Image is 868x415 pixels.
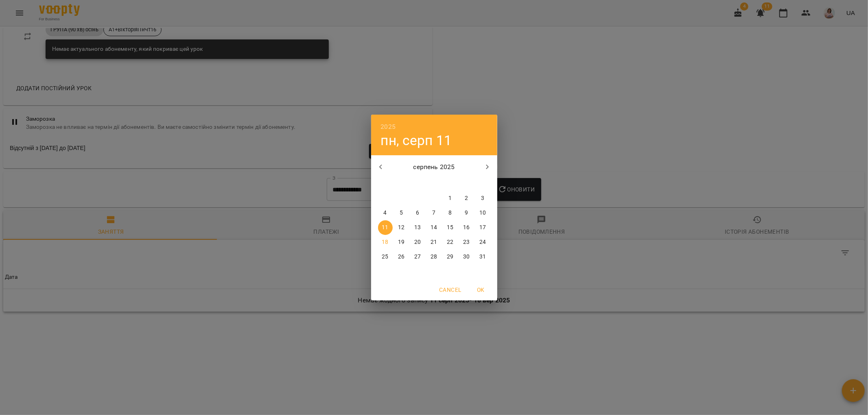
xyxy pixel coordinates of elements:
[459,191,474,206] button: 2
[398,224,404,232] p: 12
[448,209,452,217] p: 8
[411,220,425,235] button: 13
[443,220,458,235] button: 15
[427,220,442,235] button: 14
[432,209,435,217] p: 7
[390,162,478,172] p: серпень 2025
[459,206,474,220] button: 9
[463,253,470,261] p: 30
[443,206,458,220] button: 8
[398,253,404,261] p: 26
[443,250,458,264] button: 29
[479,209,486,217] p: 10
[448,194,452,202] p: 1
[439,285,461,295] span: Cancel
[378,220,393,235] button: 11
[394,179,409,187] span: вт
[378,250,393,264] button: 25
[481,194,484,202] p: 3
[436,282,464,297] button: Cancel
[411,206,425,220] button: 6
[471,285,491,295] span: OK
[447,224,453,232] p: 15
[381,132,452,149] button: пн, серп 11
[431,253,437,261] p: 28
[476,235,490,250] button: 24
[447,253,453,261] p: 29
[476,220,490,235] button: 17
[427,206,442,220] button: 7
[459,179,474,187] span: сб
[378,179,393,187] span: пн
[394,250,409,264] button: 26
[400,209,403,217] p: 5
[411,235,425,250] button: 20
[398,238,404,246] p: 19
[443,191,458,206] button: 1
[394,235,409,250] button: 19
[414,238,421,246] p: 20
[465,194,468,202] p: 2
[463,238,470,246] p: 23
[431,224,437,232] p: 14
[476,250,490,264] button: 31
[459,235,474,250] button: 23
[447,238,453,246] p: 22
[411,179,425,187] span: ср
[416,209,419,217] p: 6
[465,209,468,217] p: 9
[468,282,494,297] button: OK
[431,238,437,246] p: 21
[479,224,486,232] p: 17
[459,250,474,264] button: 30
[394,220,409,235] button: 12
[459,220,474,235] button: 16
[443,179,458,187] span: пт
[382,224,388,232] p: 11
[378,206,393,220] button: 4
[378,235,393,250] button: 18
[427,179,442,187] span: чт
[382,253,388,261] p: 25
[383,209,387,217] p: 4
[381,121,396,133] button: 2025
[411,250,425,264] button: 27
[414,224,421,232] p: 13
[479,238,486,246] p: 24
[427,235,442,250] button: 21
[382,238,388,246] p: 18
[443,235,458,250] button: 22
[479,253,486,261] p: 31
[476,206,490,220] button: 10
[394,206,409,220] button: 5
[414,253,421,261] p: 27
[476,179,490,187] span: нд
[476,191,490,206] button: 3
[463,224,470,232] p: 16
[427,250,442,264] button: 28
